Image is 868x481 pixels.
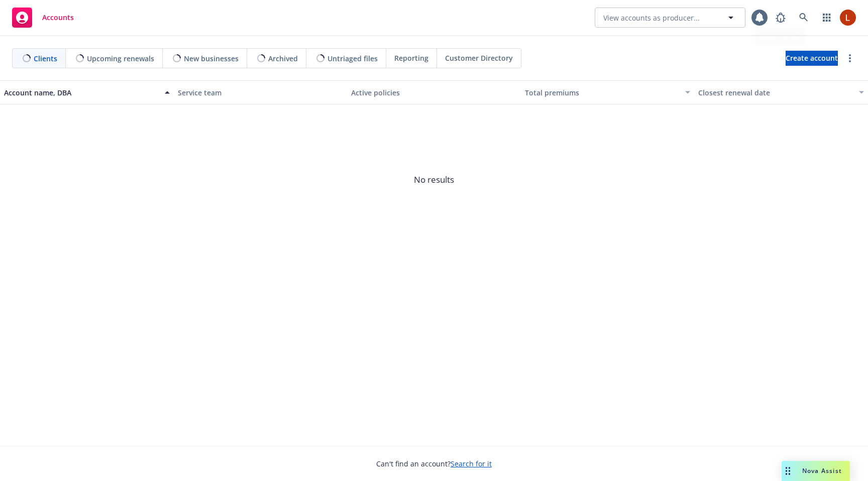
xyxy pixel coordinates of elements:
a: Report a Bug [771,8,791,28]
span: Accounts [42,14,74,22]
a: Accounts [8,4,78,32]
button: Closest renewal date [694,80,868,104]
span: Reporting [394,53,428,63]
button: View accounts as producer... [595,8,745,28]
a: Switch app [817,8,837,28]
div: Active policies [351,87,517,98]
button: Service team [174,80,348,104]
span: Customer Directory [445,53,513,63]
a: Search for it [451,459,492,468]
a: Create account [786,51,838,66]
button: Nova Assist [782,461,850,481]
span: View accounts as producer... [603,13,700,23]
span: New businesses [184,53,239,64]
div: Total premiums [525,87,680,98]
div: Account name, DBA [4,87,159,98]
button: Total premiums [521,80,695,104]
span: Create account [786,49,838,68]
div: Drag to move [782,461,794,481]
span: Can't find an account? [376,458,492,469]
span: Archived [268,53,298,64]
span: Untriaged files [328,53,378,64]
div: Closest renewal date [698,87,853,98]
button: Active policies [347,80,521,104]
a: more [844,52,856,64]
span: Upcoming renewals [87,53,154,64]
a: Search [794,8,814,28]
img: photo [840,10,856,26]
span: Clients [34,53,57,64]
div: Service team [178,87,344,98]
span: Nova Assist [802,466,842,475]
